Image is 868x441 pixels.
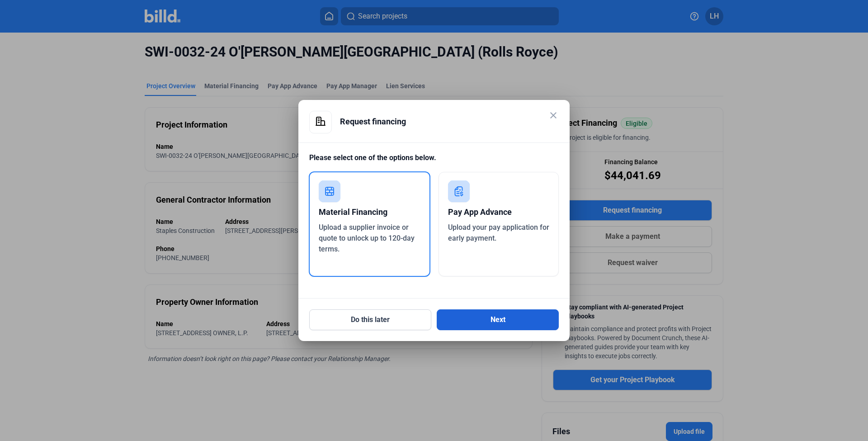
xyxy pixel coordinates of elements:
[319,223,415,253] span: Upload a supplier invoice or quote to unlock up to 120-day terms.
[319,202,420,222] div: Material Financing
[437,309,559,330] button: Next
[340,111,559,133] div: Request financing
[448,223,549,242] span: Upload your pay application for early payment.
[309,309,431,330] button: Do this later
[448,202,550,222] div: Pay App Advance
[548,110,559,121] mat-icon: close
[309,152,559,172] div: Please select one of the options below.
